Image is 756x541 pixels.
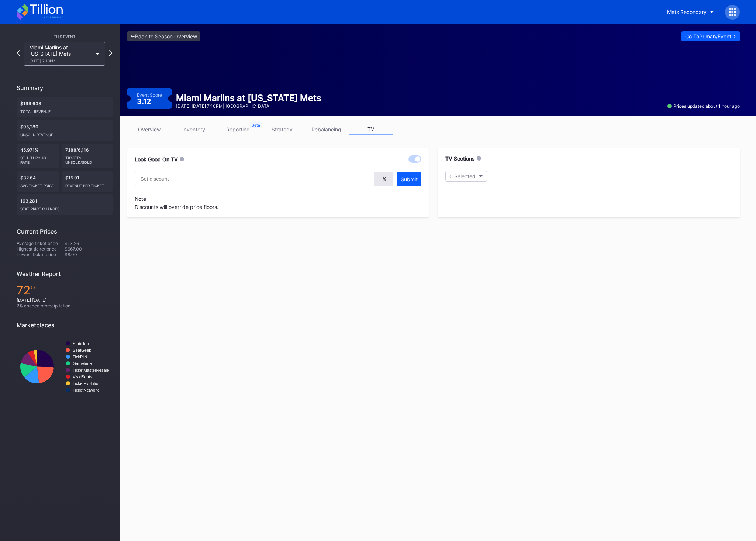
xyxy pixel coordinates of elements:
[20,106,109,114] div: Total Revenue
[20,130,109,137] div: Unsold Revenue
[304,124,349,135] a: rebalancing
[62,171,113,192] div: $15.01
[17,334,113,399] svg: Chart title
[20,153,55,165] div: Sell Through Rate
[401,176,418,182] div: Submit
[216,124,260,135] a: reporting
[137,98,153,105] div: 3.12
[17,194,113,215] div: 163,281
[17,144,59,168] div: 45.971%
[62,144,113,168] div: 7,188/6,116
[73,348,91,352] text: SeatGeek
[73,361,92,366] text: Gametime
[17,283,113,297] div: 72
[29,44,93,63] div: Miami Marlins at [US_STATE] Mets
[73,388,99,392] text: TicketNetwork
[73,341,89,346] text: StubHub
[17,297,113,303] div: [DATE] [DATE]
[17,246,65,252] div: Highest ticket price
[135,192,422,210] div: Discounts will override price floors.
[17,34,113,39] div: This Event
[73,368,109,372] text: TicketMasterResale
[349,124,393,135] a: TV
[445,171,487,182] button: 0 Selected
[685,33,736,39] div: Go To Primary Event ->
[662,5,719,19] button: Mets Secondary
[29,59,93,63] div: [DATE] 7:10PM
[65,153,109,165] div: Tickets Unsold/Sold
[681,31,740,41] button: Go ToPrimaryEvent->
[445,155,475,162] div: TV Sections
[17,97,113,117] div: $199,633
[17,321,113,329] div: Marketplaces
[17,120,113,141] div: $95,280
[172,124,216,135] a: inventory
[176,93,321,103] div: Miami Marlins at [US_STATE] Mets
[65,241,113,246] div: $13.26
[17,241,65,246] div: Average ticket price
[17,303,113,309] div: 2 % chance of precipitation
[667,103,740,109] div: Prices updated about 1 hour ago
[135,172,375,186] input: Set discount
[65,252,113,257] div: $8.00
[17,228,113,235] div: Current Prices
[375,172,393,186] div: %
[73,375,92,379] text: VividSeats
[667,9,707,15] div: Mets Secondary
[17,84,113,92] div: Summary
[449,173,476,179] div: 0 Selected
[397,172,421,186] button: Submit
[17,270,113,278] div: Weather Report
[135,196,422,202] div: Note
[137,92,162,98] div: Event Score
[176,103,321,109] div: [DATE] [DATE] 7:10PM | [GEOGRAPHIC_DATA]
[17,252,65,257] div: Lowest ticket price
[30,283,42,297] span: ℉
[20,180,55,188] div: Avg ticket price
[20,204,109,211] div: seat price changes
[127,124,172,135] a: overview
[135,156,178,162] div: Look Good On TV
[73,355,88,359] text: TickPick
[65,180,109,188] div: Revenue per ticket
[73,381,100,386] text: TicketEvolution
[65,246,113,252] div: $667.00
[17,171,59,192] div: $32.64
[127,31,200,41] a: <-Back to Season Overview
[260,124,304,135] a: strategy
